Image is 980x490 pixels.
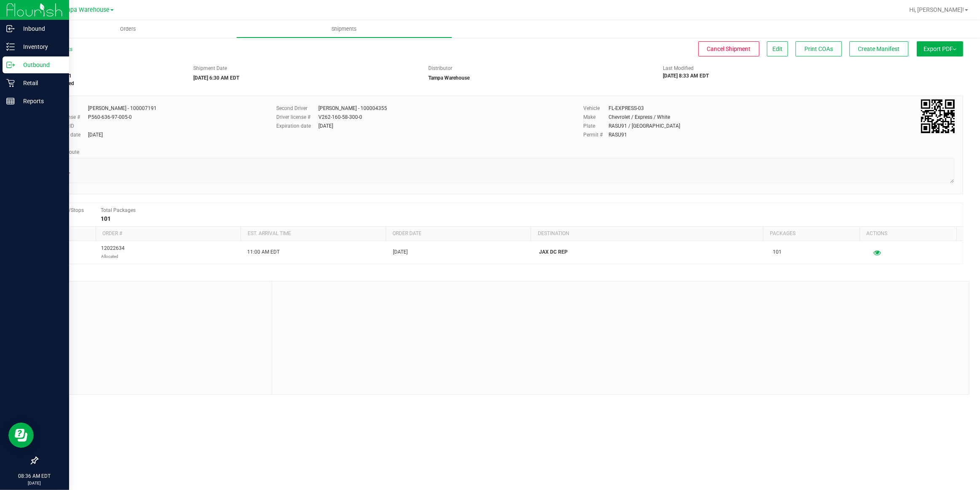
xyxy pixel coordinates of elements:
[796,41,842,56] button: Print COAs
[609,131,627,139] div: RASU91
[101,252,125,260] p: Allocated
[772,46,782,52] span: Edit
[194,75,240,81] strong: [DATE] 6:30 AM EDT
[8,423,34,448] iframe: Resource center
[276,122,318,130] label: Expiration date
[247,248,280,256] span: 11:00 AM EDT
[6,43,15,51] inline-svg: Inventory
[609,104,644,112] div: FL-EXPRESS-03
[4,472,65,480] p: 08:36 AM EDT
[583,131,609,139] label: Permit #
[763,227,860,241] th: Packages
[318,113,362,121] div: V262-160-58-300-0
[96,227,241,241] th: Order #
[15,78,65,88] p: Retail
[909,6,964,13] span: Hi, [PERSON_NAME]!
[276,113,318,121] label: Driver license #
[6,79,15,87] inline-svg: Retail
[58,6,109,13] span: Tampa Warehouse
[804,46,833,52] span: Print COAs
[386,227,531,241] th: Order date
[393,248,408,256] span: [DATE]
[240,227,386,241] th: Est. arrival time
[15,60,65,70] p: Outbound
[539,248,763,256] p: JAX DC REP
[428,75,470,81] strong: Tampa Warehouse
[531,227,763,241] th: Destination
[276,104,318,112] label: Second Driver
[101,244,125,260] span: 12022634
[318,104,387,112] div: [PERSON_NAME] - 100004355
[428,64,452,72] label: Distributor
[15,96,65,106] p: Reports
[921,99,955,133] qrcode: 20250929-001
[698,41,759,56] button: Cancel Shipment
[101,207,136,213] span: Total Packages
[6,24,15,33] inline-svg: Inbound
[849,41,908,56] button: Create Manifest
[6,61,15,69] inline-svg: Outbound
[15,24,65,34] p: Inbound
[4,480,65,486] p: [DATE]
[921,99,955,133] img: Scan me!
[917,41,963,56] button: Export PDF
[236,20,452,38] a: Shipments
[767,41,788,56] button: Edit
[773,248,782,256] span: 101
[663,73,709,79] strong: [DATE] 8:33 AM EDT
[583,113,609,121] label: Make
[318,122,333,130] div: [DATE]
[37,64,181,72] span: Shipment #
[663,64,694,72] label: Last Modified
[44,288,265,298] span: Notes
[583,122,609,130] label: Plate
[109,25,147,33] span: Orders
[707,46,751,52] span: Cancel Shipment
[609,113,670,121] div: Chevrolet / Express / White
[320,25,368,33] span: Shipments
[88,113,132,121] div: P560-636-97-005-0
[858,46,900,52] span: Create Manifest
[101,215,111,222] strong: 101
[88,104,157,112] div: [PERSON_NAME] - 100007191
[6,97,15,105] inline-svg: Reports
[15,42,65,52] p: Inventory
[194,64,227,72] label: Shipment Date
[860,227,956,241] th: Actions
[583,104,609,112] label: Vehicle
[20,20,236,38] a: Orders
[609,122,680,130] div: RASU91 / [GEOGRAPHIC_DATA]
[924,46,956,52] span: Export PDF
[88,131,103,139] div: [DATE]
